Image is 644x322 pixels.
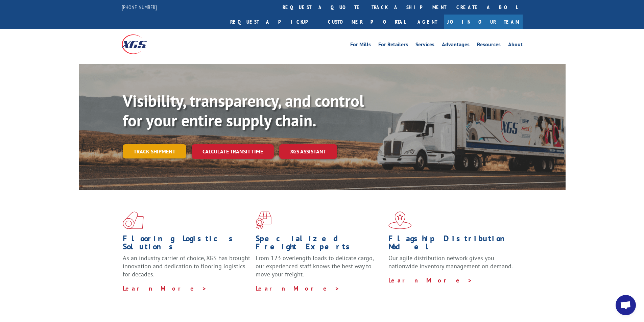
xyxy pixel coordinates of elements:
a: Track shipment [123,144,186,158]
a: Resources [477,42,501,49]
a: Services [415,42,434,49]
h1: Specialized Freight Experts [256,234,383,254]
a: [PHONE_NUMBER] [122,4,157,10]
a: Learn More > [256,284,340,292]
a: Calculate transit time [192,144,274,159]
a: Agent [411,15,444,29]
h1: Flagship Distribution Model [388,234,516,254]
a: Learn More > [388,276,473,284]
img: xgs-icon-focused-on-flooring-red [256,212,271,229]
span: As an industry carrier of choice, XGS has brought innovation and dedication to flooring logistics... [123,254,250,278]
h1: Flooring Logistics Solutions [123,234,251,254]
a: Join Our Team [444,15,523,29]
b: Visibility, transparency, and control for your entire supply chain. [123,90,364,131]
a: Customer Portal [323,15,411,29]
img: xgs-icon-flagship-distribution-model-red [388,212,412,229]
a: About [508,42,523,49]
a: For Retailers [378,42,408,49]
a: Learn More > [123,284,207,292]
a: Request a pickup [225,15,323,29]
a: XGS ASSISTANT [279,144,337,159]
a: Advantages [442,42,470,49]
p: From 123 overlength loads to delicate cargo, our experienced staff knows the best way to move you... [256,254,383,284]
div: Open chat [616,295,636,315]
span: Our agile distribution network gives you nationwide inventory management on demand. [388,254,513,270]
img: xgs-icon-total-supply-chain-intelligence-red [123,212,144,229]
a: For Mills [350,42,371,49]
